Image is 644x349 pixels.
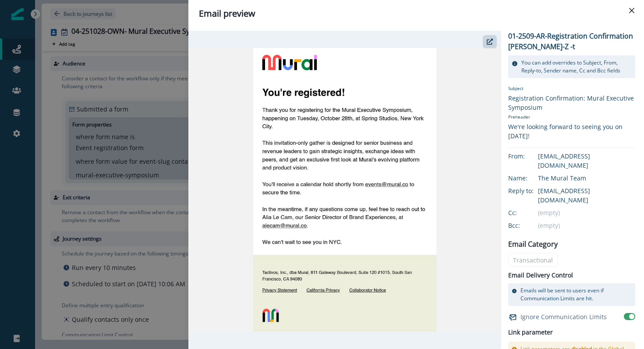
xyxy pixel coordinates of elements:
[508,122,635,140] div: We're looking forward to seeing you on [DATE]!
[508,186,552,195] div: Reply to:
[199,7,633,20] div: Email preview
[538,208,635,217] div: (empty)
[508,221,552,230] div: Bcc:
[625,4,639,18] button: Close
[508,112,635,122] p: Preheader
[508,208,552,217] div: Cc:
[521,59,632,75] p: You can add overrides to Subject, From, Reply-to, Sender name, Cc and Bcc fields
[188,48,501,332] img: email asset unavailable
[508,327,553,338] h2: Link parameter
[508,31,635,52] p: 01-2509-AR-Registration Confirmation [PERSON_NAME]-Z -t
[538,151,635,170] div: [EMAIL_ADDRESS][DOMAIN_NAME]
[508,94,635,112] div: Registration Confirmation: Mural Executive Symposium
[538,173,635,183] div: The Mural Team
[538,186,635,205] div: [EMAIL_ADDRESS][DOMAIN_NAME]
[508,85,635,94] p: Subject
[538,221,635,230] div: (empty)
[508,173,552,183] div: Name:
[508,151,552,161] div: From:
